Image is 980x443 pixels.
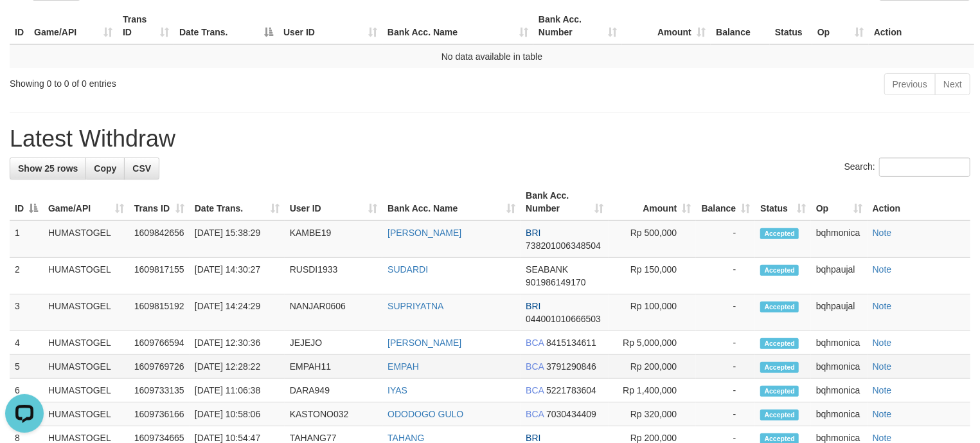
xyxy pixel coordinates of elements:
td: 1609817155 [129,258,190,294]
td: - [696,402,755,426]
h1: Latest Withdraw [10,126,970,152]
label: Search: [844,158,970,177]
th: ID: activate to sort column descending [10,184,43,221]
td: - [696,331,755,355]
td: KASTONO032 [285,402,382,426]
span: Accepted [760,265,799,276]
a: SUPRIYATNA [388,301,443,311]
td: 4 [10,331,43,355]
a: IYAS [388,385,407,395]
td: [DATE] 10:58:06 [190,402,285,426]
td: - [696,379,755,402]
th: Date Trans.: activate to sort column ascending [190,184,285,221]
td: bqhmonica [811,355,868,379]
td: No data available in table [10,44,974,68]
a: Copy [85,158,125,179]
span: Copy 5221783604 to clipboard [546,385,596,395]
td: 1609842656 [129,221,190,258]
td: 1609815192 [129,294,190,331]
th: Trans ID: activate to sort column ascending [118,8,174,44]
span: Show 25 rows [18,163,78,174]
span: BCA [526,385,544,395]
th: Amount: activate to sort column ascending [609,184,696,221]
span: Copy 7030434409 to clipboard [546,409,596,419]
span: BRI [526,228,540,238]
a: Note [873,338,892,348]
th: Game/API: activate to sort column ascending [29,8,118,44]
span: BCA [526,361,544,372]
input: Search: [879,158,970,177]
td: bqhpaujal [811,294,868,331]
td: 1609736166 [129,402,190,426]
td: JEJEJO [285,331,382,355]
td: 2 [10,258,43,294]
th: Game/API: activate to sort column ascending [43,184,129,221]
button: Open LiveChat chat widget [5,5,44,44]
span: BRI [526,433,540,443]
th: Bank Acc. Number: activate to sort column ascending [521,184,609,221]
a: Note [873,385,892,395]
span: Copy 901986149170 to clipboard [526,277,585,287]
span: BRI [526,301,540,311]
span: Accepted [760,362,799,373]
th: Op: activate to sort column ascending [811,184,868,221]
th: Balance [711,8,770,44]
td: 1 [10,221,43,258]
span: Accepted [760,228,799,239]
a: SUDARDI [388,264,428,275]
a: Note [873,433,892,443]
td: KAMBE19 [285,221,382,258]
td: RUSDI1933 [285,258,382,294]
a: Note [873,301,892,311]
th: Op: activate to sort column ascending [812,8,869,44]
td: 6 [10,379,43,402]
th: Date Trans.: activate to sort column descending [174,8,278,44]
th: Balance: activate to sort column ascending [696,184,755,221]
td: - [696,258,755,294]
td: HUMASTOGEL [43,402,129,426]
td: 3 [10,294,43,331]
td: [DATE] 12:30:36 [190,331,285,355]
span: Accepted [760,410,799,420]
td: DARA949 [285,379,382,402]
td: HUMASTOGEL [43,379,129,402]
th: Bank Acc. Name: activate to sort column ascending [382,8,533,44]
td: Rp 320,000 [609,402,696,426]
a: Note [873,361,892,372]
a: Next [935,73,970,95]
td: 1609769726 [129,355,190,379]
a: Note [873,409,892,419]
td: [DATE] 11:06:38 [190,379,285,402]
td: HUMASTOGEL [43,221,129,258]
td: NANJAR0606 [285,294,382,331]
th: Bank Acc. Number: activate to sort column ascending [533,8,622,44]
td: HUMASTOGEL [43,294,129,331]
td: - [696,294,755,331]
td: HUMASTOGEL [43,331,129,355]
th: Action [868,184,970,221]
td: 1609766594 [129,331,190,355]
div: Showing 0 to 0 of 0 entries [10,72,398,90]
td: 1609733135 [129,379,190,402]
span: Accepted [760,386,799,397]
td: [DATE] 14:24:29 [190,294,285,331]
td: [DATE] 12:28:22 [190,355,285,379]
span: Copy 738201006348504 to clipboard [526,240,601,251]
th: User ID: activate to sort column ascending [278,8,382,44]
td: 5 [10,355,43,379]
a: Note [873,264,892,275]
th: Bank Acc. Name: activate to sort column ascending [382,184,521,221]
span: BCA [526,338,544,348]
a: Note [873,228,892,238]
span: SEABANK [526,264,568,275]
td: bqhpaujal [811,258,868,294]
th: User ID: activate to sort column ascending [285,184,382,221]
a: Show 25 rows [10,158,86,179]
th: Amount: activate to sort column ascending [622,8,711,44]
a: Previous [884,73,936,95]
td: Rp 100,000 [609,294,696,331]
th: Status [770,8,812,44]
td: Rp 1,400,000 [609,379,696,402]
a: [PERSON_NAME] [388,228,461,238]
span: Copy 8415134611 to clipboard [546,338,596,348]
